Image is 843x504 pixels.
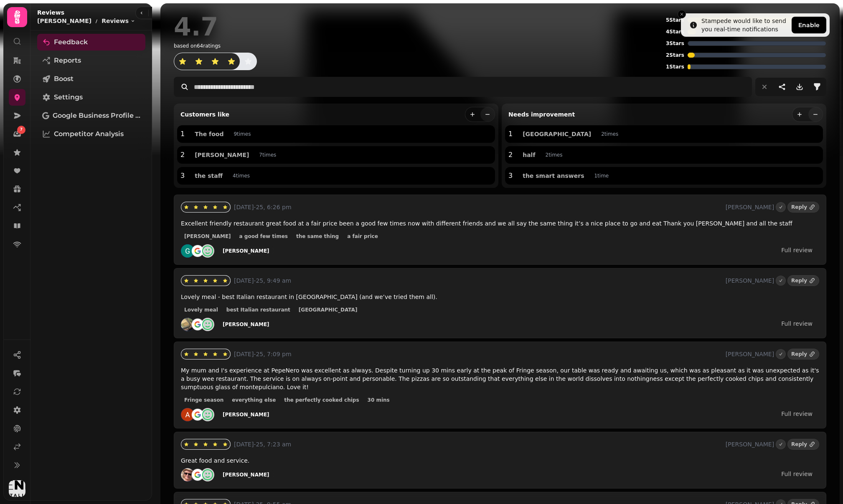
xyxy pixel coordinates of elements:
[201,276,211,286] button: star
[102,17,135,25] button: Reviews
[233,172,250,179] p: 4 time s
[234,440,722,448] p: [DATE]-25, 7:23 am
[601,131,618,137] p: 2 time s
[546,152,563,158] p: 2 time s
[7,480,27,497] button: User avatar
[756,79,773,95] button: reset filters
[188,129,230,139] button: The food
[174,43,221,49] p: based on 64 ratings
[465,107,480,122] button: more
[181,294,437,300] span: Lovely meal - best Italian restaurant in [GEOGRAPHIC_DATA] (and we’ve tried them all).
[181,232,234,241] button: [PERSON_NAME]
[666,52,684,58] p: 2 Stars
[54,56,81,66] span: Reports
[516,170,591,181] button: the smart answers
[181,367,819,390] span: My mum and I's experience at PepeNero was excellent as always. Despite turning up 30 mins early a...
[229,396,279,404] button: everything else
[516,129,598,139] button: [GEOGRAPHIC_DATA]
[666,63,684,70] p: 1 Stars
[191,439,201,449] button: star
[37,34,145,51] a: Feedback
[53,111,140,121] span: Google Business Profile (Beta)
[181,349,191,359] button: star
[726,276,774,285] p: [PERSON_NAME]
[239,234,288,239] span: a good few times
[259,152,276,158] p: 7 time s
[9,480,25,497] img: User avatar
[210,202,220,212] button: star
[666,40,684,47] p: 3 Stars
[181,408,194,421] img: ACg8ocJAjq7V6G5ONiUxFlFG23GwmvbASfeY661acIkPkTe5toei=s128-c0x00000000-cc-rp-mo
[201,439,211,449] button: star
[37,52,145,69] a: Reports
[191,202,201,212] button: star
[284,398,359,403] span: the perfectly cooked chips
[516,149,542,160] button: half
[776,439,786,449] button: Marked as done
[234,203,722,211] p: [DATE]-25, 6:26 pm
[508,171,513,181] p: 3
[364,396,393,404] button: 30 mins
[523,152,535,158] span: half
[37,71,145,87] a: Boost
[201,202,211,212] button: star
[774,244,819,256] a: Full review
[296,234,339,239] span: the same thing
[220,202,230,212] button: star
[37,126,145,142] a: Competitor Analysis
[226,307,290,312] span: best Italian restaurant
[210,439,220,449] button: star
[523,173,584,179] span: the smart answers
[232,398,276,403] span: everything else
[184,234,231,239] span: [PERSON_NAME]
[218,409,274,420] a: [PERSON_NAME]
[223,321,269,328] div: [PERSON_NAME]
[180,171,185,181] p: 3
[180,129,185,139] p: 1
[191,408,204,421] img: go-emblem@2x.png
[181,220,792,227] span: Excellent friendly restaurant great food at a fair price been a good few times now with different...
[774,318,819,329] a: Full review
[508,129,513,139] p: 1
[188,149,256,160] button: [PERSON_NAME]
[666,17,684,23] p: 5 Stars
[701,17,788,33] div: Stampede would like to send you real-time notifications
[191,349,201,359] button: star
[191,468,204,481] img: go-emblem@2x.png
[223,411,269,418] div: [PERSON_NAME]
[791,441,807,448] div: Reply
[37,8,135,17] h2: Reviews
[191,318,204,331] img: go-emblem@2x.png
[344,232,381,241] button: a fair price
[181,468,194,481] img: ALV-UjVVveKstTPlCH6s551Pg_qZunf4j8T5LZEOJuT4izg8jFUyxr7j=s128-c0x00000000-cc-rp-mo
[791,204,807,210] div: Reply
[181,202,191,212] button: star
[368,398,390,403] span: 30 mins
[480,107,495,122] button: less
[218,245,274,257] a: [PERSON_NAME]
[174,53,191,70] button: star
[177,110,229,119] p: Customers like
[726,203,774,211] p: [PERSON_NAME]
[223,53,240,70] button: star
[181,318,194,331] img: ALV-UjXug80AriRRsJfJP4IkpTPLAP00FmglpKqT0oB5YQ5y8OJ--Hk=s128-c0x00000000-cc-rp-mo
[781,246,813,254] div: Full review
[234,276,722,285] p: [DATE]-25, 9:49 am
[787,439,819,450] a: Reply
[218,319,274,330] a: [PERSON_NAME]
[791,277,807,284] div: Reply
[180,150,185,160] p: 2
[54,37,88,47] span: Feedback
[195,173,223,179] span: the staff
[181,276,191,286] button: star
[809,79,825,95] button: filter
[774,468,819,480] a: Full review
[181,439,191,449] button: star
[295,306,361,314] button: [GEOGRAPHIC_DATA]
[281,396,362,404] button: the perfectly cooked chips
[220,439,230,449] button: star
[666,28,684,35] p: 4 Stars
[774,79,790,95] button: share-thread
[776,276,786,286] button: Marked as done
[508,150,513,160] p: 2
